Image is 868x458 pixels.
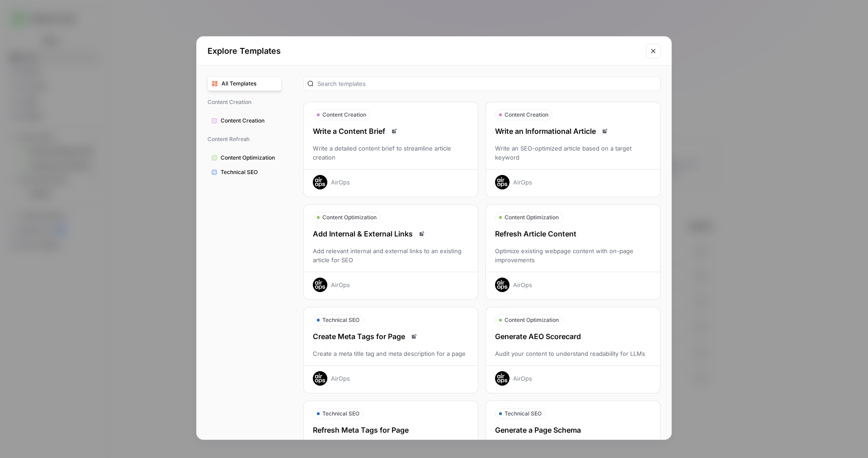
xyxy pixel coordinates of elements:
div: AirOps [331,374,350,383]
div: Create Meta Tags for Page [304,331,478,342]
div: Write a Content Brief [304,126,478,137]
div: Write a detailed content brief to streamline article creation [304,144,478,162]
div: AirOps [331,178,350,187]
div: Write an SEO-optimized article based on a target keyword [486,144,660,162]
span: Content Optimization [505,316,559,324]
span: Content Optimization [221,154,278,162]
h2: Explore Templates [208,45,641,57]
input: Search templates [317,79,656,88]
button: Content OptimizationGenerate AEO ScorecardAudit your content to understand readability for LLMsAi... [486,307,660,393]
a: Read docs [389,126,400,137]
span: Content Creation [505,111,548,119]
div: Create a meta title tag and meta description for a page [304,349,478,358]
a: Read docs [599,126,610,137]
button: Content Optimization [208,151,282,165]
span: Content Creation [322,111,366,119]
div: Refresh Article Content [486,228,660,239]
span: Content Optimization [505,213,559,222]
span: Content Optimization [322,213,377,222]
a: Read docs [416,228,427,239]
button: Content CreationWrite a Content BriefRead docsWrite a detailed content brief to streamline articl... [303,102,478,197]
span: Technical SEO [221,168,278,176]
button: Close modal [646,44,660,58]
div: AirOps [513,178,532,187]
span: Technical SEO [505,410,542,418]
span: Content Refresh [208,132,282,147]
a: Read docs [409,331,420,342]
span: Technical SEO [322,410,359,418]
div: AirOps [513,374,532,383]
button: Technical SEO [208,165,282,179]
div: AirOps [331,280,350,289]
div: Generate AEO Scorecard [486,331,660,342]
div: Generate a Page Schema [486,425,660,435]
div: Add Internal & External Links [304,228,478,239]
div: Add relevant internal and external links to an existing article for SEO [304,246,478,264]
div: Audit your content to understand readability for LLMs [486,349,660,358]
div: AirOps [513,280,532,289]
span: Technical SEO [322,316,359,324]
span: Content Creation [208,94,282,110]
button: Content OptimizationRefresh Article ContentOptimize existing webpage content with on-page improve... [486,204,660,300]
div: Write an Informational Article [486,126,660,137]
button: Content CreationWrite an Informational ArticleRead docsWrite an SEO-optimized article based on a ... [486,102,660,197]
div: Optimize existing webpage content with on-page improvements [486,246,660,264]
span: Content Creation [221,117,278,125]
button: Technical SEOCreate Meta Tags for PageRead docsCreate a meta title tag and meta description for a... [303,307,478,393]
span: All Templates [222,80,278,88]
div: Refresh Meta Tags for Page [304,425,478,435]
button: Content Creation [208,113,282,128]
button: All Templates [208,76,282,91]
button: Content OptimizationAdd Internal & External LinksRead docsAdd relevant internal and external link... [303,204,478,300]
